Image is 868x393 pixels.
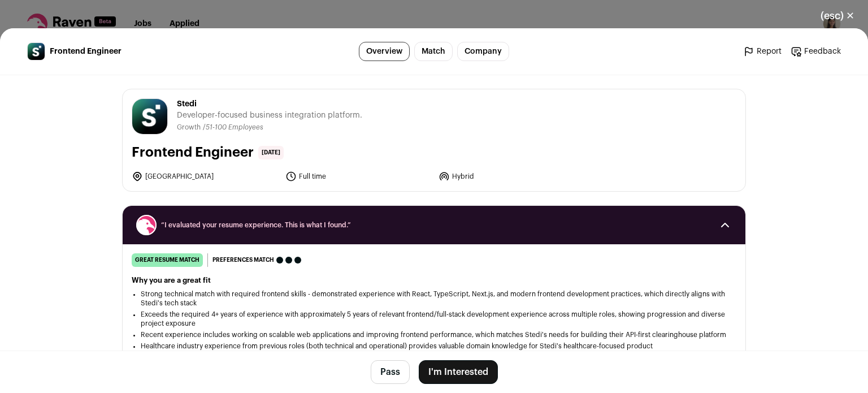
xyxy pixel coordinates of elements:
a: Feedback [791,46,841,57]
li: Full time [285,171,432,182]
span: Stedi [177,98,362,110]
li: Strong technical match with required frontend skills - demonstrated experience with React, TypeSc... [141,290,727,308]
a: Match [414,42,453,61]
li: [GEOGRAPHIC_DATA] [132,171,279,182]
button: Pass [371,360,410,384]
li: Exceeds the required 4+ years of experience with approximately 5 years of relevant frontend/full-... [141,310,727,328]
button: I'm Interested [419,360,498,384]
span: 51-100 Employees [206,124,263,131]
li: Hybrid [439,171,585,182]
li: Growth [177,123,203,132]
div: great resume match [132,253,203,267]
h2: Why you are a great fit [132,276,736,285]
span: [DATE] [258,146,284,159]
li: Recent experience includes working on scalable web applications and improving frontend performanc... [141,330,727,339]
li: / [203,123,263,132]
span: “I evaluated your resume experience. This is what I found.” [161,221,707,230]
span: Frontend Engineer [50,46,121,57]
span: Preferences match [212,254,274,266]
a: Report [743,46,782,57]
img: a4c3d3dc00b318428b1913568419260d3ac1df910df87be60cc77ade69348f42.jpg [132,99,167,134]
a: Overview [359,42,410,61]
h1: Frontend Engineer [132,144,254,162]
img: a4c3d3dc00b318428b1913568419260d3ac1df910df87be60cc77ade69348f42.jpg [28,43,45,60]
span: Developer-focused business integration platform. [177,110,362,121]
li: Healthcare industry experience from previous roles (both technical and operational) provides valu... [141,342,727,351]
a: Company [457,42,509,61]
button: Close modal [807,3,868,28]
